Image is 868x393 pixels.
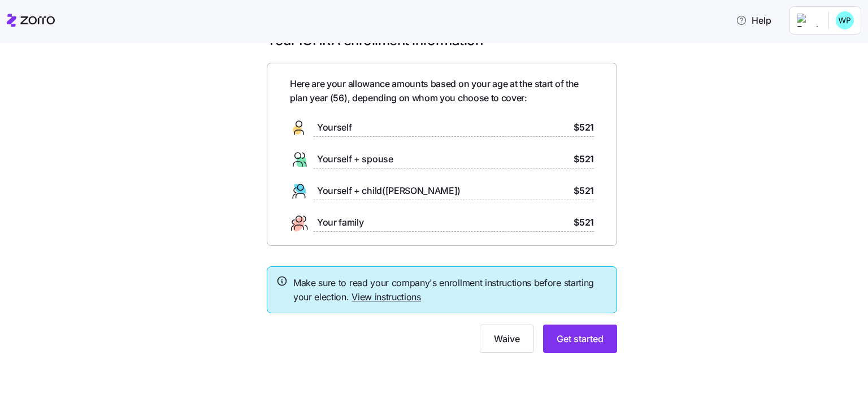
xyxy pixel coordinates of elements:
button: Help [727,9,780,32]
a: View instructions [351,291,421,303]
span: $521 [574,120,594,135]
button: Get started [543,325,617,353]
span: Yourself + child([PERSON_NAME]) [317,184,461,198]
span: Make sure to read your company's enrollment instructions before starting your election. [293,276,607,304]
span: Help [736,14,771,27]
img: 1c2cbeb896b903c3d50f6a5bd7dac0d1 [836,11,854,29]
span: Here are your allowance amounts based on your age at the start of the plan year ( 56 ), depending... [290,77,594,105]
img: Employer logo [797,14,819,27]
span: Your family [317,215,363,230]
span: Yourself [317,120,351,135]
span: Get started [557,332,604,346]
span: $521 [574,184,594,198]
span: $521 [574,215,594,230]
span: Yourself + spouse [317,152,393,166]
span: $521 [574,152,594,166]
button: Waive [480,325,534,353]
span: Waive [494,332,520,346]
